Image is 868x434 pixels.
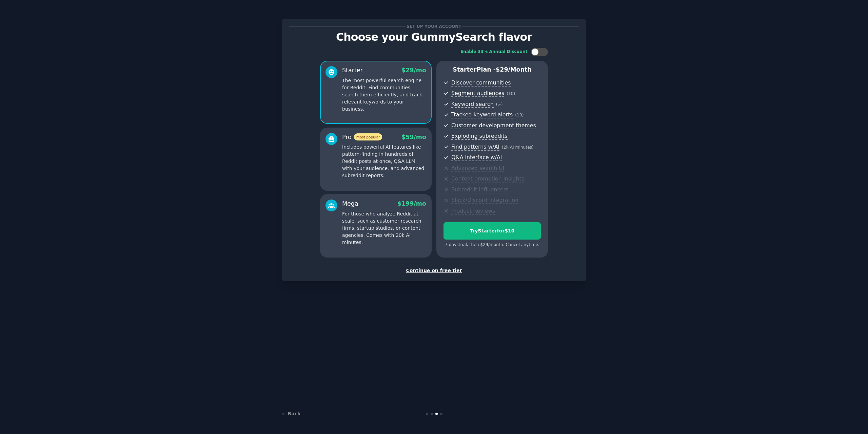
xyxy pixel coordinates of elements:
[342,133,382,141] div: Pro
[342,144,426,179] p: Includes powerful AI features like pattern-finding in hundreds of Reddit posts at once, Q&A LLM w...
[496,66,532,73] span: $ 29 /month
[443,242,541,248] div: 7 days trial, then $ 29 /month . Cancel anytime.
[451,154,502,161] span: Q&A interface w/AI
[401,67,426,74] span: $ 29 /mo
[451,90,504,97] span: Segment audiences
[342,210,426,246] p: For those who analyze Reddit at scale, such as customer research firms, startup studios, or conte...
[342,66,363,75] div: Starter
[502,145,534,150] span: ( 2k AI minutes )
[451,186,508,193] span: Subreddit influencers
[406,23,463,30] span: Set up your account
[443,222,541,240] button: TryStarterfor$10
[515,113,524,117] span: ( 10 )
[451,144,499,151] span: Find patterns w/AI
[496,102,503,107] span: ( ∞ )
[451,111,513,118] span: Tracked keyword alerts
[289,267,579,274] div: Continue on free tier
[451,79,511,87] span: Discover communities
[401,134,426,140] span: $ 59 /mo
[451,101,494,108] span: Keyword search
[289,31,579,43] p: Choose your GummySearch flavor
[444,227,540,234] div: Try Starter for $10
[282,411,300,416] a: ← Back
[451,208,495,215] span: Product Reviews
[342,200,358,208] div: Mega
[451,122,536,129] span: Customer development themes
[451,175,524,183] span: Content promotion insights
[507,91,515,96] span: ( 10 )
[460,49,528,55] div: Enable 33% Annual Discount
[451,197,518,204] span: Slack/Discord integration
[397,200,426,207] span: $ 199 /mo
[451,133,507,140] span: Exploding subreddits
[451,165,504,172] span: Advanced search UI
[342,77,426,113] p: The most powerful search engine for Reddit. Find communities, search them efficiently, and track ...
[443,65,541,74] p: Starter Plan -
[354,133,382,140] span: most popular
